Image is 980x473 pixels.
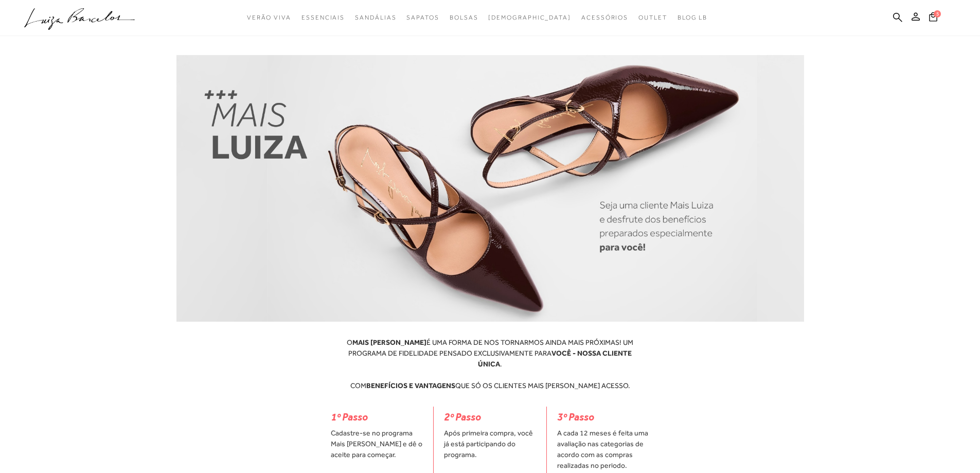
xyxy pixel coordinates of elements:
div: O É UMA FORMA DE NOS TORNARMOS AINDA MAIS PRÓXIMAS! UM PROGRAMA DE FIDELIDADE PENSADO EXCLUSIVAME... [336,337,645,391]
span: Cadastre-se no programa Mais [PERSON_NAME] e dê o aceite para começar. [331,428,423,460]
span: Após primeira compra, você já está participando do programa. [444,428,536,460]
a: noSubCategoriesText [301,8,345,27]
a: noSubCategoriesText [355,8,396,27]
span: 3º Passo [557,412,594,423]
span: Outlet [638,14,667,21]
b: MAIS [PERSON_NAME] [352,338,426,346]
a: noSubCategoriesText [406,8,439,27]
a: noSubCategoriesText [638,8,667,27]
span: Bolsas [450,14,478,21]
a: noSubCategoriesText [581,8,628,27]
a: noSubCategoriesText [450,8,478,27]
span: 2º Passo [444,412,481,423]
span: 1º Passo [331,412,368,423]
span: Sandálias [355,14,396,21]
span: [DEMOGRAPHIC_DATA] [488,14,571,21]
span: BLOG LB [678,14,707,21]
span: A cada 12 meses é feita uma avaliação nas categorias de acordo com as compras realizadas no periodo. [557,428,650,471]
b: BENEFÍCIOS E VANTAGENS [366,381,455,390]
span: Acessórios [581,14,628,21]
button: 5 [926,11,940,25]
span: Verão Viva [247,14,291,21]
a: BLOG LB [678,8,707,27]
b: VOCÊ - NOSSA CLIENTE ÚNICA [478,349,632,368]
span: Sapatos [406,14,439,21]
span: 5 [934,10,941,17]
a: noSubCategoriesText [247,8,291,27]
span: Essenciais [301,14,345,21]
img: /general/MAISLUIZA220725DESK.png [176,55,804,322]
a: noSubCategoriesText [488,8,571,27]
